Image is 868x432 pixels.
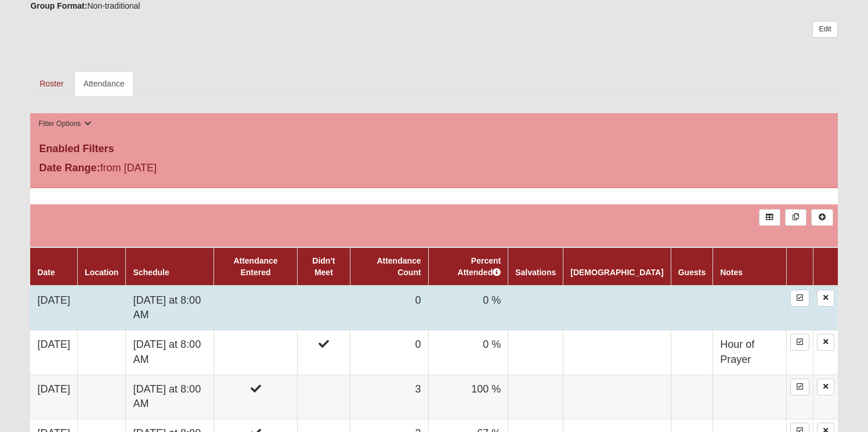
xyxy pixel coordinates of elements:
[428,330,508,375] td: 0 %
[39,143,829,156] h4: Enabled Filters
[233,256,277,277] a: Attendance Entered
[785,209,806,226] a: Merge Records into Merge Template
[30,71,73,96] a: Roster
[720,268,743,277] a: Notes
[85,268,118,277] a: Location
[377,256,421,277] a: Attendance Count
[812,21,837,38] a: Edit
[350,375,428,419] td: 3
[458,256,501,277] a: Percent Attended
[126,330,214,375] td: [DATE] at 8:00 AM
[37,268,55,277] a: Date
[126,375,214,419] td: [DATE] at 8:00 AM
[126,286,214,330] td: [DATE] at 8:00 AM
[30,1,87,10] strong: Group Format:
[39,160,100,176] label: Date Range:
[30,160,299,179] div: from [DATE]
[713,330,786,375] td: Hour of Prayer
[74,71,134,96] a: Attendance
[671,247,713,286] th: Guests
[30,286,77,330] td: [DATE]
[428,375,508,419] td: 100 %
[790,290,809,307] a: Enter Attendance
[790,379,809,395] a: Enter Attendance
[133,268,169,277] a: Schedule
[817,290,834,307] a: Delete
[790,334,809,351] a: Enter Attendance
[817,379,834,395] a: Delete
[350,330,428,375] td: 0
[35,118,95,130] button: Filter Options
[350,286,428,330] td: 0
[428,286,508,330] td: 0 %
[817,334,834,351] a: Delete
[312,256,335,277] a: Didn't Meet
[759,209,780,226] a: Export to Excel
[563,247,671,286] th: [DEMOGRAPHIC_DATA]
[811,209,833,226] a: Alt+N
[30,330,77,375] td: [DATE]
[30,375,77,419] td: [DATE]
[508,247,563,286] th: Salvations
